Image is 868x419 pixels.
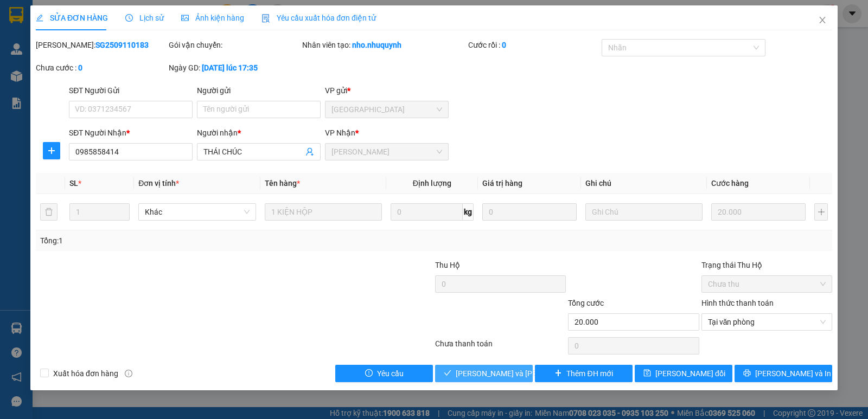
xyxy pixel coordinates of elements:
span: check [444,369,451,378]
div: SĐT Người Gửi [69,85,193,96]
button: printer[PERSON_NAME] và In [735,365,832,382]
button: plus [43,142,60,159]
span: Khác [145,204,249,220]
b: nho.nhuquynh [352,41,401,49]
span: save [643,369,651,378]
div: Ngày GD: [169,62,299,74]
span: SL [69,179,78,188]
span: Tổng cước [568,299,604,307]
span: Đơn vị tính [138,179,179,188]
th: Ghi chú [581,173,707,194]
span: Giá trị hàng [482,179,522,188]
span: plus [43,146,60,155]
span: exclamation-circle [365,369,373,378]
div: Người nhận [197,127,321,139]
div: Người gửi [197,85,321,96]
span: Chưa thu [708,276,826,292]
span: picture [181,14,189,22]
input: VD: Bàn, Ghế [265,203,382,221]
span: edit [36,14,43,22]
span: Ảnh kiện hàng [181,14,244,22]
span: Xuất hóa đơn hàng [49,368,123,379]
div: Chưa thanh toán [434,338,567,357]
b: 0 [78,63,82,72]
span: user-add [305,147,314,156]
span: Tên hàng [265,179,300,188]
span: plus [554,369,562,378]
b: SG2509110183 [95,41,149,49]
span: VP Nhận [325,128,355,137]
span: Thu Hộ [435,261,460,269]
input: 0 [482,203,577,221]
span: info-circle [125,370,132,377]
input: Ghi Chú [585,203,703,221]
img: icon [261,14,270,23]
div: SĐT Người Nhận [69,127,193,139]
b: 0 [502,41,506,49]
div: Trạng thái Thu Hộ [701,259,832,271]
span: Sài Gòn [331,101,442,118]
button: plus [814,203,828,221]
span: [PERSON_NAME] đổi [655,368,725,379]
div: Tổng: 1 [40,235,336,247]
button: delete [40,203,58,221]
span: Cước hàng [711,179,749,188]
span: Thêm ĐH mới [566,368,612,379]
span: SỬA ĐƠN HÀNG [36,14,108,22]
span: Tại văn phòng [708,314,826,330]
span: Lịch sử [125,14,164,22]
label: Hình thức thanh toán [701,299,774,307]
b: [DATE] lúc 17:35 [202,63,258,72]
span: Yêu cầu [377,368,404,379]
button: Close [807,5,838,36]
span: close [818,16,827,24]
input: 0 [711,203,806,221]
button: check[PERSON_NAME] và [PERSON_NAME] hàng [435,365,533,382]
span: clock-circle [125,14,133,22]
div: [PERSON_NAME]: [36,39,167,51]
span: kg [463,203,474,221]
span: Định lượng [413,179,451,188]
div: Cước rồi : [468,39,599,51]
button: save[PERSON_NAME] đổi [635,365,732,382]
div: Gói vận chuyển: [169,39,299,51]
div: Nhân viên tạo: [302,39,467,51]
div: VP gửi [325,85,449,96]
span: Yêu cầu xuất hóa đơn điện tử [261,14,376,22]
span: printer [743,369,751,378]
span: Phan Rang [331,144,442,160]
span: [PERSON_NAME] và In [755,368,831,379]
button: plusThêm ĐH mới [535,365,633,382]
button: exclamation-circleYêu cầu [335,365,433,382]
div: Chưa cước : [36,62,167,74]
span: [PERSON_NAME] và [PERSON_NAME] hàng [456,368,602,379]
